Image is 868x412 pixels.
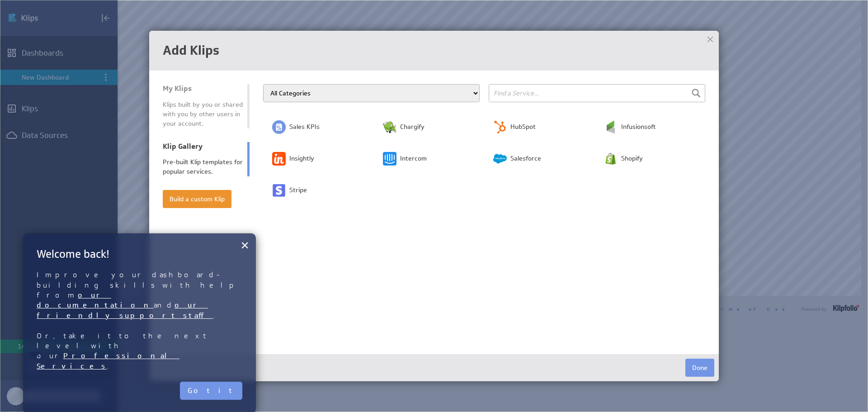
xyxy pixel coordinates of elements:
[163,190,231,208] button: Build a custom Klip
[163,142,243,151] div: Klip Gallery
[685,359,714,377] button: Done
[510,154,541,163] span: Salesforce
[272,152,286,166] img: image8284517391661430187.png
[383,120,396,134] img: image2261544860167327136.png
[37,247,242,261] h2: Welcome back!
[37,270,244,299] span: Improve your dashboard-building skills with help from
[37,301,213,319] a: our friendly support staff
[493,152,507,166] img: image1915121390589644725.png
[180,382,242,400] button: Got it
[163,44,705,57] h1: Add Klips
[163,100,243,128] div: Klips built by you or shared with you by other users in your account.
[272,184,286,197] img: image2139931164255356453.png
[272,120,286,134] img: image1810292984256751319.png
[163,157,243,176] div: Pre-built Klip templates for popular services.
[107,362,114,370] span: .
[510,123,536,132] span: HubSpot
[400,123,425,132] span: Chargify
[383,152,396,166] img: image3296276360446815218.png
[621,154,643,163] span: Shopify
[400,154,427,163] span: Intercom
[604,152,618,166] img: image8826962824540305007.png
[213,311,220,320] span: .
[163,84,243,93] div: My Klips
[289,123,320,132] span: Sales KPIs
[241,236,249,254] button: Close
[489,84,705,102] input: Find a Service...
[154,301,175,309] span: and
[37,331,214,360] span: Or, take it to the next level with our
[289,186,307,195] span: Stripe
[604,120,618,134] img: image4858805091178672087.png
[37,291,154,309] a: our documentation
[37,351,179,370] a: Professional Services
[289,154,314,163] span: Insightly
[493,120,507,134] img: image4788249492605619304.png
[621,123,656,132] span: Infusionsoft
